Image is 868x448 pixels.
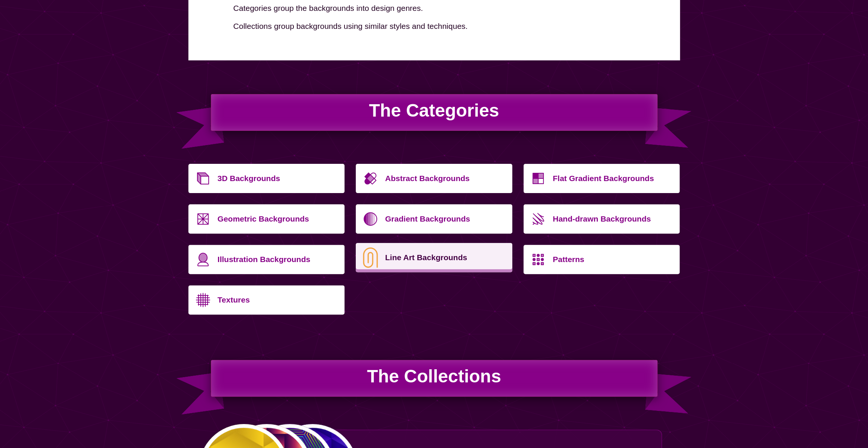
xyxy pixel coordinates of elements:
[218,250,339,268] p: Illustration Backgrounds
[385,210,507,228] p: Gradient Backgrounds
[553,169,674,187] p: Flat Gradient Backgrounds
[356,164,512,193] a: Abstract Backgrounds
[385,249,507,267] p: Line Art Backgrounds
[218,291,339,309] p: Textures
[188,164,345,193] a: 3D Backgrounds
[356,204,512,234] a: Gradient Backgrounds
[233,20,635,32] p: Collections group backgrounds using similar styles and techniques.
[188,285,345,315] a: Textures
[524,245,680,274] a: Patterns
[385,169,507,187] p: Abstract Backgrounds
[524,204,680,234] a: Hand-drawn Backgrounds
[553,250,674,268] p: Patterns
[524,164,680,193] a: Flat Gradient Backgrounds
[233,2,635,14] p: Categories group the backgrounds into design genres.
[211,360,657,397] h2: The Collections
[553,210,674,228] p: Hand-drawn Backgrounds
[218,210,339,228] p: Geometric Backgrounds
[188,204,345,234] a: Geometric Backgrounds
[218,169,339,187] p: 3D Backgrounds
[356,243,512,272] a: Line Art Backgrounds
[211,94,657,131] h2: The Categories
[188,245,345,274] a: Illustration Backgrounds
